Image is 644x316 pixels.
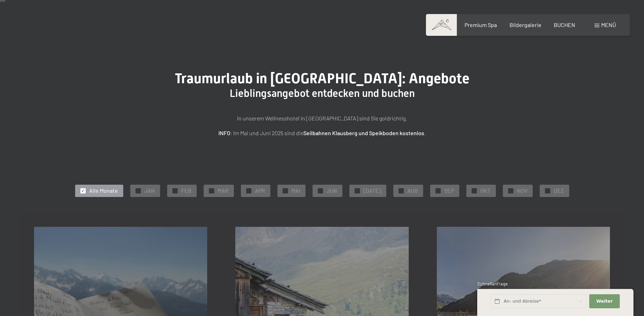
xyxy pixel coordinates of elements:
[554,21,575,28] a: BUCHEN
[554,187,564,195] span: DEZ
[89,187,118,195] span: Alle Monate
[400,188,402,193] span: ✓
[444,187,454,195] span: SEP
[363,187,381,195] span: [DATE]
[546,188,549,193] span: ✓
[210,188,213,193] span: ✓
[465,21,497,28] a: Premium Spa
[303,130,424,136] strong: Seilbahnen Klausberg und Speikboden kostenlos
[327,187,337,195] span: JUN
[356,188,359,193] span: ✓
[477,281,508,287] span: Schnellanfrage
[175,70,469,87] span: Traumurlaub in [GEOGRAPHIC_DATA]: Angebote
[230,87,415,99] span: Lieblingsangebot entdecken und buchen
[255,187,265,195] span: APR
[436,188,439,193] span: ✓
[319,188,322,193] span: ✓
[218,130,230,136] strong: INFO
[146,129,498,138] p: : Im Mai und Juni 2025 sind die .
[137,188,139,193] span: ✓
[407,187,418,195] span: AUG
[473,188,475,193] span: ✓
[517,187,527,195] span: NOV
[247,188,250,193] span: ✓
[596,298,613,304] span: Weiter
[218,187,229,195] span: MAR
[509,188,512,193] span: ✓
[146,114,498,123] p: In unserem Wellnesshotel in [GEOGRAPHIC_DATA] sind Sie goldrichtig.
[480,187,491,195] span: OKT
[284,188,287,193] span: ✓
[510,21,541,28] a: Bildergalerie
[601,21,616,28] span: Menü
[173,188,176,193] span: ✓
[181,187,191,195] span: FEB
[589,294,619,309] button: Weiter
[144,187,155,195] span: JAN
[291,187,300,195] span: MAI
[81,188,84,193] span: ✓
